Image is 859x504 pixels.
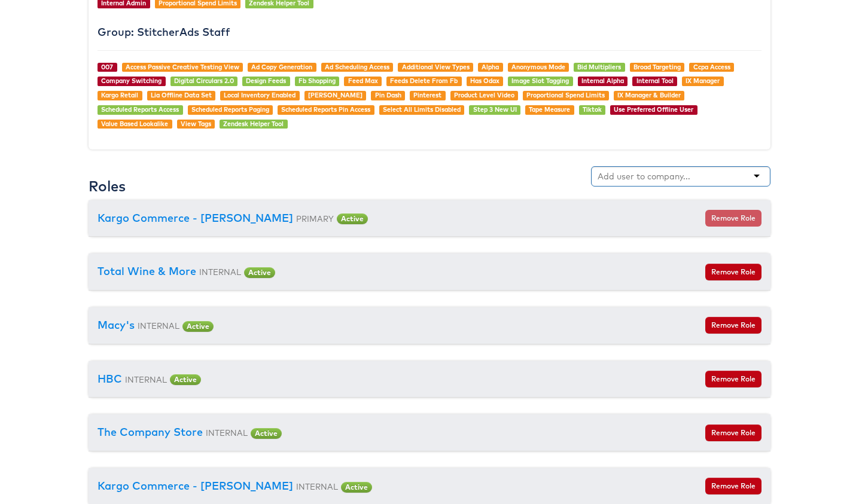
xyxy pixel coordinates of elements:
a: Scheduled Reports Access [101,105,179,114]
a: Broad Targeting [633,63,681,71]
h3: Roles [89,178,126,194]
span: Active [341,482,372,493]
a: IX Manager [686,77,720,85]
a: Tape Measure [529,105,570,114]
button: Remove Role [705,424,761,441]
a: Tiktok [583,105,602,114]
a: Lia Offline Data Set [151,91,212,99]
button: Remove Role [705,371,761,387]
a: Use Preferred Offline User [614,105,693,114]
a: Pinterest [413,91,441,99]
a: Select All Limits Disabled [383,105,461,114]
a: Product Level Video [454,91,514,99]
a: Company Switching [101,77,162,85]
a: Step 3 New UI [473,105,517,114]
a: Design Feeds [246,77,286,85]
a: Scheduled Reports Pin Access [281,105,370,114]
a: Pin Dash [375,91,401,99]
small: PRIMARY [296,213,334,224]
a: Kargo Commerce - [PERSON_NAME] [98,479,293,493]
small: INTERNAL [206,427,248,438]
a: View Tags [181,120,211,128]
input: Add user to company... [598,170,692,182]
small: INTERNAL [199,267,241,277]
a: Has Odax [470,77,499,85]
a: Digital Circulars 2.0 [174,77,234,85]
h4: Group: StitcherAds Staff [98,26,761,38]
a: Bid Multipliers [577,63,621,71]
a: Image Slot Tagging [511,77,569,85]
button: Remove Role [705,210,761,227]
a: Alpha [482,63,499,71]
a: Access Passive Creative Testing View [126,63,239,71]
small: INTERNAL [125,374,167,384]
a: IX Manager & Builder [617,91,681,99]
span: Active [244,267,275,278]
span: Active [170,374,201,385]
small: INTERNAL [296,481,338,491]
a: [PERSON_NAME] [308,91,363,99]
a: Ccpa Access [693,63,730,71]
span: Active [337,213,368,224]
a: Kargo Commerce - [PERSON_NAME] [98,211,293,225]
a: Proportional Spend Limits [526,91,605,99]
a: Ad Scheduling Access [325,63,389,71]
a: Local Inventory Enabled [224,91,296,99]
a: Fb Shopping [298,77,336,85]
a: Internal Alpha [581,77,624,85]
a: Internal Tool [636,77,674,85]
a: HBC [98,372,122,386]
a: Macy's [98,318,135,332]
a: Anonymous Mode [511,63,565,71]
a: The Company Store [98,425,203,439]
span: Active [182,321,214,332]
a: Additional View Types [402,63,470,71]
a: Feed Max [348,77,378,85]
a: Value Based Lookalike [101,120,168,128]
a: Zendesk Helper Tool [223,120,284,128]
a: 007 [101,63,113,71]
a: Total Wine & More [98,264,196,278]
button: Remove Role [705,317,761,334]
a: Kargo Retail [101,91,138,99]
button: Remove Role [705,478,761,494]
a: Ad Copy Generation [251,63,312,71]
a: Feeds Delete From Fb [390,77,458,85]
button: Remove Role [705,264,761,280]
span: Active [251,428,282,439]
a: Scheduled Reports Paging [191,105,269,114]
small: INTERNAL [138,320,179,331]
